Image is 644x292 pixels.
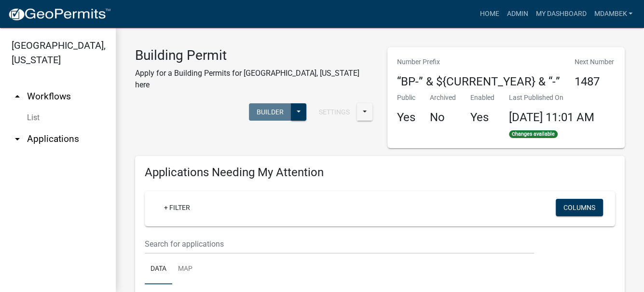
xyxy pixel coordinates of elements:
input: Search for applications [145,234,534,254]
a: + Filter [156,199,198,216]
a: My Dashboard [532,5,590,23]
p: Next Number [575,57,614,67]
button: Columns [556,199,603,216]
p: Number Prefix [397,57,560,67]
button: Builder [249,103,291,121]
a: Admin [503,5,532,23]
span: Changes available [509,130,558,138]
p: Public [397,93,415,103]
h4: Applications Needing My Attention [145,166,615,180]
i: arrow_drop_up [12,91,23,102]
p: Enabled [470,93,494,103]
a: Home [476,5,503,23]
h4: “BP-” & ${CURRENT_YEAR} & “-” [397,75,560,89]
a: mdambek [590,5,636,23]
p: Last Published On [509,93,594,103]
a: Map [172,254,198,285]
p: Apply for a Building Permits for [GEOGRAPHIC_DATA], [US_STATE] here [135,68,373,91]
h4: Yes [470,111,494,125]
button: Settings [311,103,357,121]
i: arrow_drop_down [12,133,23,145]
a: Data [145,254,172,285]
h3: Building Permit [135,47,373,64]
h4: No [430,111,456,125]
span: [DATE] 11:01 AM [509,111,594,124]
p: Archived [430,93,456,103]
h4: Yes [397,111,415,125]
h4: 1487 [575,75,614,89]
